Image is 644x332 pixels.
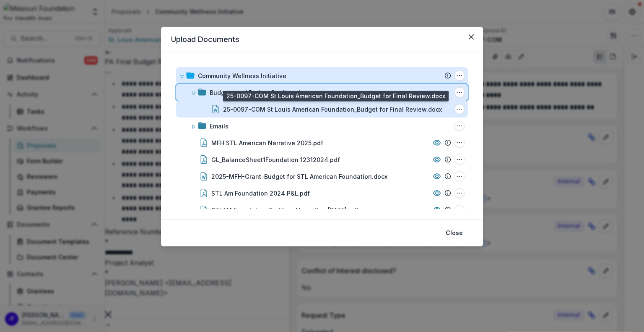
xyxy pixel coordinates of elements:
[161,27,483,52] header: Upload Documents
[210,122,229,131] div: Emails
[176,67,468,84] div: Community Wellness InitiativeCommunity Wellness Initiative Options
[176,168,468,185] div: 2025-MFH-Grant-Budget for STL American Foundation.docx2025-MFH-Grant-Budget for STL American Foun...
[176,185,468,201] div: STL Am Foundation 2024 P&L.pdfSTL Am Foundation 2024 P&L.pdf Options
[176,84,468,118] div: Budgets and Budget ReallocationsBudgets and Budget Reallocations Options25-0097-COM St Louis Amer...
[211,139,323,147] div: MFH STL American Narrative 2025.pdf
[198,71,286,80] div: Community Wellness Initiative
[454,154,465,165] button: GL_BalanceSheet1Foundation 12312024.pdf Options
[454,171,465,181] button: 2025-MFH-Grant-Budget for STL American Foundation.docx Options
[454,205,465,215] button: STLAM Foundation Profit and Loss thru June 2025.pdf Options
[176,84,468,101] div: Budgets and Budget ReallocationsBudgets and Budget Reallocations Options
[223,105,442,114] div: 25-0097-COM St Louis American Foundation_Budget for Final Review.docx
[454,188,465,198] button: STL Am Foundation 2024 P&L.pdf Options
[176,201,468,218] div: STLAM Foundation Profit and Loss thru [DATE].pdfSTLAM Foundation Profit and Loss thru June 2025.p...
[454,71,465,81] button: Community Wellness Initiative Options
[454,121,465,131] button: Emails Options
[211,189,310,198] div: STL Am Foundation 2024 P&L.pdf
[176,67,468,319] div: Community Wellness InitiativeCommunity Wellness Initiative OptionsBudgets and Budget Reallocation...
[176,118,468,134] div: EmailsEmails Options
[176,134,468,151] div: MFH STL American Narrative 2025.pdfMFH STL American Narrative 2025.pdf Options
[441,226,468,240] button: Close
[176,151,468,168] div: GL_BalanceSheet1Foundation 12312024.pdfGL_BalanceSheet1Foundation 12312024.pdf Options
[454,138,465,148] button: MFH STL American Narrative 2025.pdf Options
[210,88,312,97] div: Budgets and Budget Reallocations
[211,206,358,214] div: STLAM Foundation Profit and Loss thru [DATE].pdf
[454,104,465,114] button: 25-0097-COM St Louis American Foundation_Budget for Final Review.docx Options
[465,30,478,44] button: Close
[454,87,465,97] button: Budgets and Budget Reallocations Options
[211,155,340,164] div: GL_BalanceSheet1Foundation 12312024.pdf
[211,172,387,181] div: 2025-MFH-Grant-Budget for STL American Foundation.docx
[176,101,468,118] div: 25-0097-COM St Louis American Foundation_Budget for Final Review.docx25-0097-COM St Louis America...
